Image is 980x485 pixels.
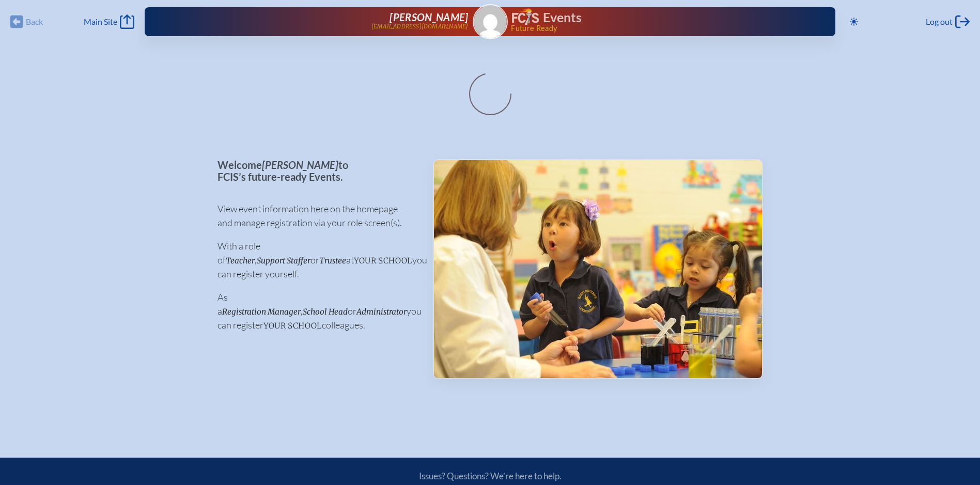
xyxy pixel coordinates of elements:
[217,290,416,332] p: As a , or you can register colleagues.
[303,307,348,317] span: School Head
[319,256,346,265] span: Trustee
[926,17,953,27] span: Log out
[308,471,672,481] p: Issues? Questions? We’re here to help.
[356,307,407,317] span: Administrator
[390,11,468,23] span: [PERSON_NAME]
[262,159,338,171] span: [PERSON_NAME]
[217,159,416,182] p: Welcome to FCIS’s future-ready Events.
[222,307,301,317] span: Registration Manager
[512,8,802,32] div: FCIS Events — Future ready
[263,321,322,331] span: your school
[257,256,310,265] span: Support Staffer
[226,256,255,265] span: Teacher
[354,256,412,265] span: your school
[434,160,762,378] img: Events
[474,5,507,38] img: Gravatar
[217,239,416,281] p: With a role of , or at you can register yourself.
[217,202,416,230] p: View event information here on the homepage and manage registration via your role screen(s).
[84,14,134,29] a: Main Site
[511,25,802,32] span: Future Ready
[84,17,117,27] span: Main Site
[473,4,508,39] a: Gravatar
[371,23,469,30] p: [EMAIL_ADDRESS][DOMAIN_NAME]
[178,11,468,32] a: [PERSON_NAME][EMAIL_ADDRESS][DOMAIN_NAME]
